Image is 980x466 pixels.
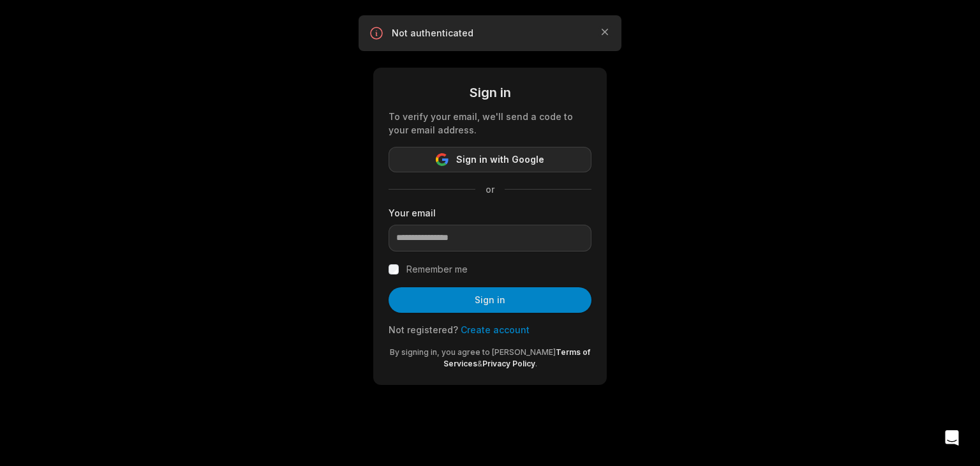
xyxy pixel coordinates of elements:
span: or [475,183,505,196]
span: & [477,359,482,368]
a: Terms of Services [443,347,591,368]
div: Sign in [389,83,591,102]
div: To verify your email, we'll send a code to your email address. [389,110,591,137]
button: Sign in [389,287,591,313]
label: Your email [389,206,591,220]
p: Not authenticated [392,27,588,40]
span: By signing in, you agree to [PERSON_NAME] [390,347,556,357]
span: Not registered? [389,324,458,335]
span: . [535,359,537,368]
button: Sign in with Google [389,147,591,172]
label: Remember me [406,262,468,277]
a: Create account [461,324,530,335]
div: Open Intercom Messenger [937,423,967,453]
span: Sign in with Google [456,152,544,167]
a: Privacy Policy [482,359,535,368]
